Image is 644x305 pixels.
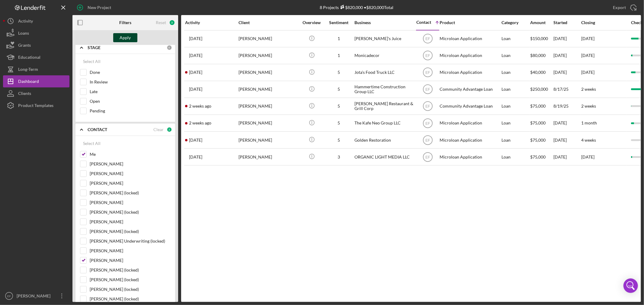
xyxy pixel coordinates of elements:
[440,98,500,114] div: Community Advantage Loan
[501,149,530,165] div: Loan
[120,33,131,42] div: Apply
[581,103,596,108] time: 2 weeks
[3,63,69,75] button: Long-Term
[553,115,581,131] div: [DATE]
[83,137,101,149] div: Select All
[530,103,546,108] span: $75,000
[501,48,530,64] div: Loan
[613,2,626,14] div: Export
[189,36,202,41] time: 2025-05-15 23:01
[3,27,69,39] button: Loans
[18,15,33,29] div: Activity
[553,31,581,47] div: [DATE]
[354,115,415,131] div: The Kafe Neo Group LLC
[189,104,211,108] time: 2025-09-03 01:50
[501,115,530,131] div: Loan
[90,267,171,273] label: [PERSON_NAME] (locked)
[440,115,500,131] div: Microloan Application
[90,151,171,157] label: Me
[530,86,548,92] span: $250,000
[553,64,581,80] div: [DATE]
[18,87,31,101] div: Clients
[440,81,500,97] div: Community Advantage Loan
[90,98,171,104] label: Open
[581,70,594,75] time: [DATE]
[3,87,69,99] a: Clients
[425,37,430,41] text: EF
[530,120,546,125] span: $75,000
[581,36,594,41] time: [DATE]
[189,138,202,143] time: 2025-08-30 02:01
[90,219,171,225] label: [PERSON_NAME]
[90,171,171,177] label: [PERSON_NAME]
[3,51,69,63] button: Educational
[239,149,299,165] div: [PERSON_NAME]
[18,99,53,113] div: Product Templates
[90,228,171,234] label: [PERSON_NAME] (locked)
[425,155,430,159] text: EF
[18,51,40,65] div: Educational
[354,31,415,47] div: [PERSON_NAME]'s Juice
[119,20,131,25] b: Filters
[324,70,354,75] div: 5
[80,55,104,68] button: Select All
[90,190,171,196] label: [PERSON_NAME] (locked)
[113,33,137,42] button: Apply
[3,15,69,27] button: Activity
[88,2,111,14] div: New Project
[581,53,594,58] time: [DATE]
[18,27,29,41] div: Loans
[169,20,175,26] div: 3
[156,20,166,25] div: Reset
[90,180,171,186] label: [PERSON_NAME]
[530,154,546,159] span: $75,000
[3,75,69,87] button: Dashboard
[440,64,500,80] div: Microloan Application
[623,278,638,293] div: Open Intercom Messenger
[239,48,299,64] div: [PERSON_NAME]
[553,20,581,25] div: Started
[90,257,171,263] label: [PERSON_NAME]
[553,149,581,165] div: [DATE]
[530,53,546,58] span: $80,000
[440,48,500,64] div: Microloan Application
[300,20,323,25] div: Overview
[553,81,581,97] div: 8/17/25
[354,81,415,97] div: Hammertime Construction Group LLC
[167,45,172,50] div: 0
[189,87,202,92] time: 2025-08-19 16:42
[530,20,553,25] div: Amount
[185,20,238,25] div: Activity
[354,98,415,114] div: [PERSON_NAME] Restaurant & Grill Corp
[72,2,117,14] button: New Project
[553,48,581,64] div: [DATE]
[239,115,299,131] div: [PERSON_NAME]
[153,127,164,132] div: Clear
[553,98,581,114] div: 8/19/25
[239,64,299,80] div: [PERSON_NAME]
[90,238,171,244] label: [PERSON_NAME] Underwriting (locked)
[3,290,69,302] button: EF[PERSON_NAME]
[425,71,430,75] text: EF
[440,31,500,47] div: Microloan Application
[440,132,500,148] div: Microloan Application
[90,89,171,95] label: Late
[18,75,39,89] div: Dashboard
[239,20,299,25] div: Client
[581,86,596,92] time: 2 weeks
[354,149,415,165] div: ORGANIC LIGHT MEDIA LLC
[354,20,415,25] div: Business
[354,48,415,64] div: Monicadecor
[324,138,354,143] div: 5
[354,132,415,148] div: Golden Restoration
[90,296,171,302] label: [PERSON_NAME] (locked)
[90,248,171,254] label: [PERSON_NAME]
[189,121,211,125] time: 2025-09-08 21:02
[83,55,101,68] div: Select All
[18,39,31,53] div: Grants
[440,20,500,25] div: Product
[425,138,430,142] text: EF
